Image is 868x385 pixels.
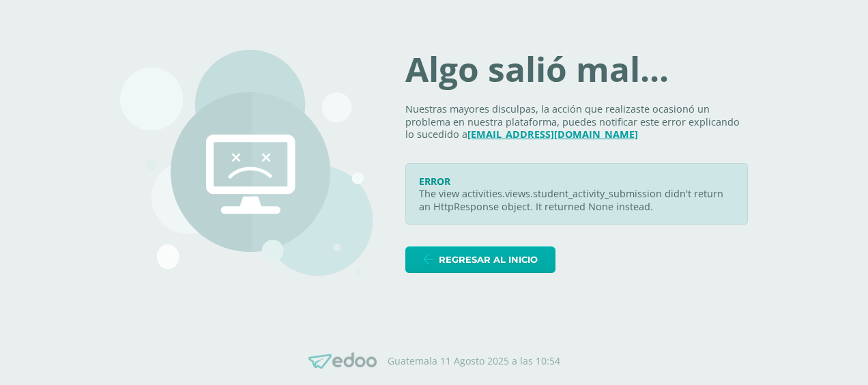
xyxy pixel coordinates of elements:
span: ERROR [419,175,450,188]
p: Nuestras mayores disculpas, la acción que realizaste ocasionó un problema en nuestra plataforma, ... [405,103,748,141]
a: [EMAIL_ADDRESS][DOMAIN_NAME] [467,128,638,141]
span: Regresar al inicio [439,247,538,272]
p: The view activities.views.student_activity_submission didn't return an HttpResponse object. It re... [419,188,734,213]
img: Edoo [308,352,377,369]
img: 500.png [120,50,373,276]
h1: Algo salió mal... [405,53,748,87]
p: Guatemala 11 Agosto 2025 a las 10:54 [388,355,560,367]
a: Regresar al inicio [405,246,555,273]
